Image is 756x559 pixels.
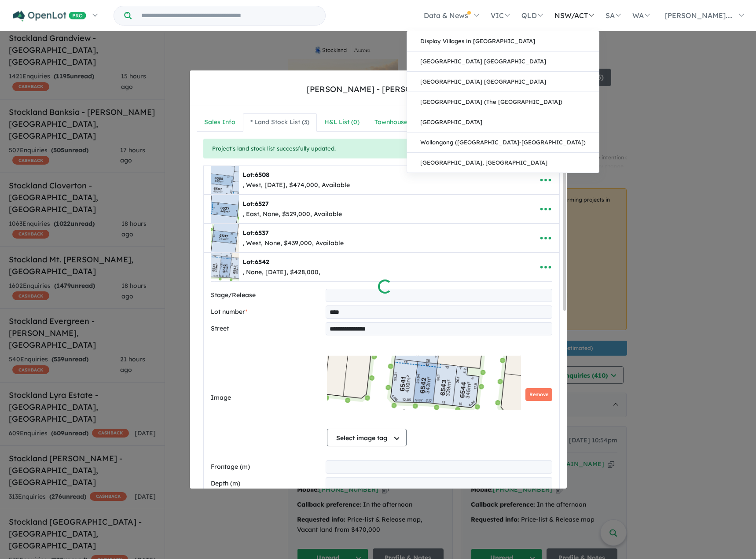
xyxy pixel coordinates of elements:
[13,11,86,22] img: Openlot PRO Logo White
[407,112,599,132] a: [GEOGRAPHIC_DATA]
[133,6,323,25] input: Try estate name, suburb, builder or developer
[407,132,599,153] a: Wollongong ([GEOGRAPHIC_DATA]-[GEOGRAPHIC_DATA])
[407,31,599,51] a: Display Villages in [GEOGRAPHIC_DATA]
[407,153,599,173] a: [GEOGRAPHIC_DATA], [GEOGRAPHIC_DATA]
[407,92,599,112] a: [GEOGRAPHIC_DATA] (The [GEOGRAPHIC_DATA])
[665,11,733,20] span: [PERSON_NAME]....
[407,51,599,72] a: [GEOGRAPHIC_DATA] [GEOGRAPHIC_DATA]
[407,72,599,92] a: [GEOGRAPHIC_DATA] [GEOGRAPHIC_DATA]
